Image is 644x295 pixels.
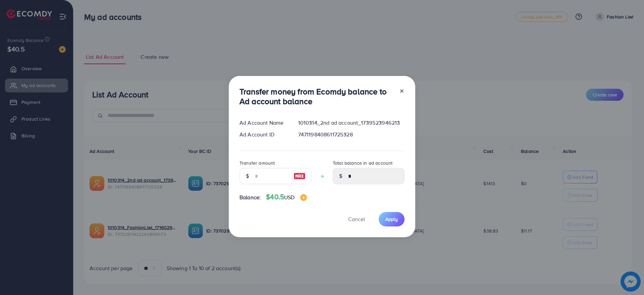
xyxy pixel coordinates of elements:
[340,212,373,226] button: Cancel
[293,119,410,127] div: 1010314_2nd ad account_1739523946213
[300,194,307,201] img: image
[379,212,405,226] button: Apply
[293,131,410,138] div: 7471198408611725328
[284,194,294,201] span: USD
[239,87,394,106] h3: Transfer money from Ecomdy balance to Ad account balance
[234,131,293,138] div: Ad Account ID
[293,172,306,180] img: image
[239,160,275,166] label: Transfer amount
[385,216,398,222] span: Apply
[266,193,307,201] h4: $40.5
[234,119,293,127] div: Ad Account Name
[333,160,392,166] label: Total balance in ad account
[348,215,365,223] span: Cancel
[239,194,261,201] span: Balance:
